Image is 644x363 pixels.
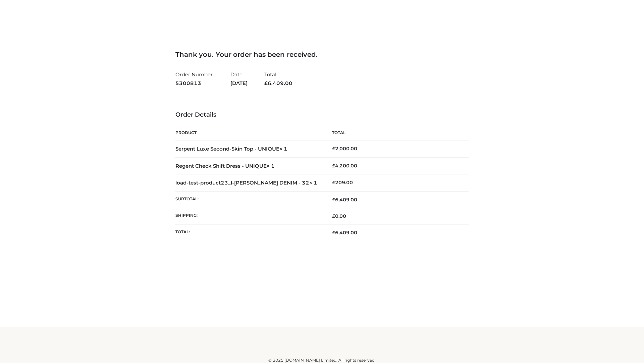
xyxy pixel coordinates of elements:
h3: Thank you. Your order has been received. [175,50,469,58]
bdi: 4,200.00 [332,163,357,169]
strong: × 1 [309,179,317,186]
strong: [DATE] [230,79,248,88]
span: 6,409.00 [332,230,357,236]
span: £ [332,213,335,219]
span: 6,409.00 [332,197,357,203]
strong: Serpent Luxe Second-Skin Top - UNIQUE [175,146,287,152]
strong: 5300813 [175,79,214,88]
th: Total [322,125,469,140]
bdi: 0.00 [332,213,346,219]
strong: × 1 [279,146,287,152]
bdi: 2,000.00 [332,146,357,152]
span: £ [332,230,335,236]
li: Order Number: [175,69,214,89]
th: Total: [175,225,322,241]
th: Shipping: [175,208,322,225]
li: Date: [230,69,248,89]
li: Total: [264,69,292,89]
bdi: 209.00 [332,179,353,186]
th: Subtotal: [175,191,322,208]
span: £ [332,146,335,152]
h3: Order Details [175,111,469,119]
strong: Regent Check Shift Dress - UNIQUE [175,163,275,169]
span: £ [332,163,335,169]
span: £ [332,179,335,186]
span: 6,409.00 [264,80,292,86]
th: Product [175,125,322,140]
strong: load-test-product23_l-[PERSON_NAME] DENIM - 32 [175,179,317,186]
span: £ [332,197,335,203]
strong: × 1 [267,163,275,169]
span: £ [264,80,268,86]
